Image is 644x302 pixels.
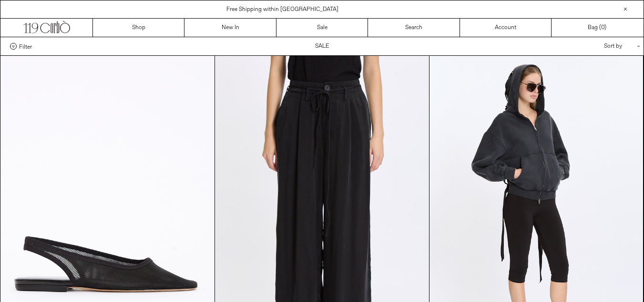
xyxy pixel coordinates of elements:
[601,23,606,32] span: )
[226,6,338,13] a: Free Shipping within [GEOGRAPHIC_DATA]
[368,19,460,37] a: Search
[184,19,276,37] a: New In
[601,24,604,31] span: 0
[548,37,634,55] div: Sort by
[93,19,184,37] a: Shop
[276,19,368,37] a: Sale
[19,43,32,50] span: Filter
[460,19,552,37] a: Account
[552,19,643,37] a: Bag ()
